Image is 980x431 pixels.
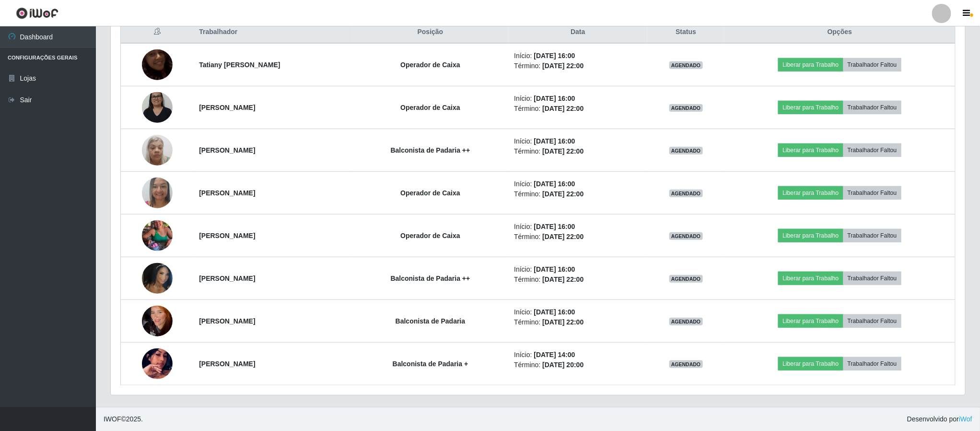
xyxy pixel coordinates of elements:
button: Trabalhador Faltou [843,314,901,328]
time: [DATE] 22:00 [542,62,583,70]
time: [DATE] 16:00 [534,308,575,316]
li: Término: [514,146,642,156]
time: [DATE] 22:00 [542,190,583,198]
img: 1734130830737.jpeg [142,130,173,170]
span: AGENDADO [669,147,703,155]
img: 1721152880470.jpeg [142,37,173,92]
strong: [PERSON_NAME] [199,146,255,154]
time: [DATE] 22:00 [542,233,583,240]
li: Término: [514,189,642,199]
strong: Balconista de Padaria ++ [391,275,470,282]
strong: Tatiany [PERSON_NAME] [199,61,280,69]
button: Liberar para Trabalho [778,101,843,114]
li: Início: [514,264,642,275]
li: Início: [514,136,642,146]
li: Término: [514,104,642,114]
li: Término: [514,360,642,370]
th: Trabalhador [193,21,352,44]
strong: [PERSON_NAME] [199,317,255,325]
span: © 2025 . [104,414,143,424]
th: Status [647,21,724,44]
strong: Balconista de Padaria + [393,360,468,368]
button: Trabalhador Faltou [843,58,901,72]
li: Término: [514,275,642,285]
time: [DATE] 16:00 [534,265,575,273]
img: 1757273789803.jpeg [142,294,173,348]
th: Data [508,21,647,44]
strong: Operador de Caixa [400,104,460,111]
button: Trabalhador Faltou [843,186,901,200]
li: Término: [514,317,642,327]
strong: [PERSON_NAME] [199,360,255,368]
strong: [PERSON_NAME] [199,275,255,282]
button: Liberar para Trabalho [778,58,843,72]
img: 1756729068412.jpeg [142,87,173,128]
a: iWof [959,415,972,423]
time: [DATE] 16:00 [534,180,575,188]
span: AGENDADO [669,232,703,240]
span: AGENDADO [669,318,703,325]
li: Início: [514,94,642,104]
li: Início: [514,307,642,317]
strong: [PERSON_NAME] [199,189,255,197]
th: Posição [352,21,508,44]
li: Início: [514,51,642,61]
strong: Operador de Caixa [400,61,460,69]
button: Trabalhador Faltou [843,144,901,157]
img: 1759113079491.jpeg [142,251,173,306]
li: Início: [514,350,642,360]
button: Liberar para Trabalho [778,186,843,200]
time: [DATE] 16:00 [534,52,575,60]
strong: Balconista de Padaria ++ [391,146,470,154]
span: AGENDADO [669,190,703,197]
span: AGENDADO [669,275,703,283]
img: 1744399618911.jpeg [142,208,173,263]
button: Trabalhador Faltou [843,229,901,242]
button: Trabalhador Faltou [843,357,901,371]
time: [DATE] 16:00 [534,95,575,102]
img: 1715979556481.jpeg [142,172,173,213]
time: [DATE] 22:00 [542,275,583,283]
time: [DATE] 22:00 [542,147,583,155]
li: Término: [514,232,642,242]
li: Término: [514,61,642,71]
img: 1758229509214.jpeg [142,336,173,391]
time: [DATE] 14:00 [534,351,575,359]
span: AGENDADO [669,61,703,69]
button: Liberar para Trabalho [778,314,843,328]
time: [DATE] 22:00 [542,105,583,112]
th: Opções [724,21,955,44]
strong: Balconista de Padaria [396,317,466,325]
span: AGENDADO [669,104,703,112]
button: Liberar para Trabalho [778,144,843,157]
strong: [PERSON_NAME] [199,104,255,111]
time: [DATE] 16:00 [534,137,575,145]
button: Liberar para Trabalho [778,357,843,371]
strong: [PERSON_NAME] [199,232,255,239]
span: IWOF [104,415,121,423]
strong: Operador de Caixa [400,232,460,239]
button: Liberar para Trabalho [778,229,843,242]
button: Trabalhador Faltou [843,101,901,114]
button: Trabalhador Faltou [843,272,901,285]
time: [DATE] 16:00 [534,223,575,230]
li: Início: [514,179,642,189]
button: Liberar para Trabalho [778,272,843,285]
span: Desenvolvido por [907,414,972,424]
time: [DATE] 22:00 [542,318,583,326]
span: AGENDADO [669,360,703,368]
img: CoreUI Logo [16,7,58,19]
li: Início: [514,222,642,232]
strong: Operador de Caixa [400,189,460,197]
time: [DATE] 20:00 [542,361,583,369]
